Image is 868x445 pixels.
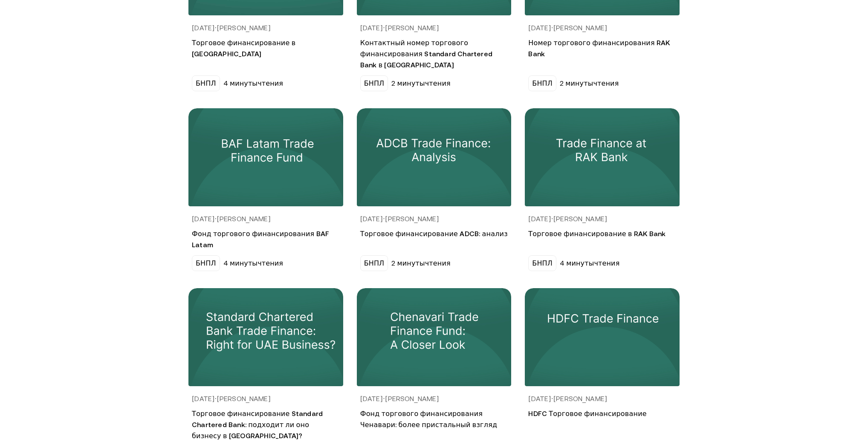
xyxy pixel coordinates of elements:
[523,107,681,276] a: Познакомьтесь с торговым финансированием в RAK Bank и узнайте, как развивается рынок с помощью ин...
[425,79,451,87] font: чтения
[391,79,425,87] font: 2 минуты
[357,108,512,206] img: Сравните услуги торгового финансирования ADCB с современными инновационными платформами.
[385,24,439,32] font: [PERSON_NAME]
[391,259,425,267] font: 2 минуты
[217,215,271,222] font: [PERSON_NAME]
[528,39,670,58] font: Номер торгового финансирования RAK Bank
[532,79,553,87] font: БНПЛ
[192,410,323,439] font: Торговое финансирование Standard Chartered Bank: подходит ли оно бизнесу в [GEOGRAPHIC_DATA]?
[553,215,607,222] font: [PERSON_NAME]
[192,395,214,402] font: [DATE]
[360,410,498,428] font: Фонд торгового финансирования Ченавари: более пристальный взгляд
[528,24,551,32] font: [DATE]
[223,79,258,87] font: 4 минуты
[355,107,513,276] a: Сравните услуги торгового финансирования ADCB с современными инновационными платформами.[DATE]·[P...
[196,79,216,87] font: БНПЛ
[360,215,383,222] font: [DATE]
[551,24,553,32] font: ·
[525,108,680,206] img: Познакомьтесь с торговым финансированием в RAK Bank и узнайте, как развивается рынок с помощью ин...
[553,24,607,32] font: [PERSON_NAME]
[360,230,508,237] font: Торговое финансирование ADCB: анализ
[192,215,214,222] font: [DATE]
[192,24,214,32] font: [DATE]
[532,259,553,267] font: БНПЛ
[594,259,619,267] font: чтения
[192,230,329,249] font: Фонд торгового финансирования BAF Latam
[360,395,383,402] font: [DATE]
[217,24,271,32] font: [PERSON_NAME]
[192,39,295,58] font: Торговое финансирование в [GEOGRAPHIC_DATA]
[553,395,607,402] font: [PERSON_NAME]
[360,39,492,69] font: Контактный номер торгового финансирования Standard Chartered Bank в [GEOGRAPHIC_DATA]
[364,259,385,267] font: БНПЛ
[214,24,217,32] font: ·
[528,230,665,237] font: Торговое финансирование в RAK Bank
[385,395,439,402] font: [PERSON_NAME]
[385,215,439,222] font: [PERSON_NAME]
[593,79,619,87] font: чтения
[258,79,283,87] font: чтения
[525,288,680,386] img: Узнайте о предложениях HDFC по торговому финансированию и о том, как они меняют сферу b2b для пре...
[223,259,258,267] font: 4 минуты
[214,215,217,222] font: ·
[364,79,385,87] font: БНПЛ
[357,288,512,386] img: Познакомьтесь с фондом торгового финансирования Chenavari и узнайте, чем он отличается от совреме...
[528,215,551,222] font: [DATE]
[196,259,216,267] font: БНПЛ
[560,259,594,267] font: 4 минуты
[258,259,283,267] font: чтения
[528,410,646,417] font: HDFC Торговое финансирование
[425,259,451,267] font: чтения
[528,395,551,402] font: [DATE]
[383,215,385,222] font: ·
[560,79,593,87] font: 2 минуты
[188,288,343,386] img: Узнайте о торговом финансировании Standard Chartered Bank и сравните его услуги с современными ре...
[217,395,271,402] font: [PERSON_NAME]
[383,395,385,402] font: ·
[551,395,553,402] font: ·
[360,24,383,32] font: [DATE]
[383,24,385,32] font: ·
[188,108,343,206] img: Изучите Фонд торгового финансирования BAF Latam, его роль в торговле Латинской Америки и его подх...
[214,395,217,402] font: ·
[551,215,553,222] font: ·
[187,107,345,276] a: Изучите Фонд торгового финансирования BAF Latam, его роль в торговле Латинской Америки и его подх...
